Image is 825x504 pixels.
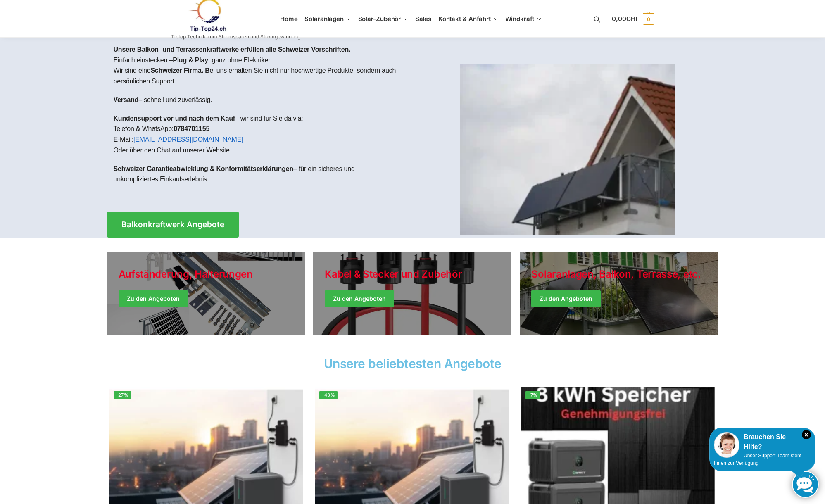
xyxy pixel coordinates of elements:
[114,113,406,155] p: – wir sind für Sie da via: Telefon & WhatsApp: E-Mail: Oder über den Chat auf unserer Website.
[435,0,502,38] a: Kontakt & Anfahrt
[114,65,406,86] p: Wir sind eine ei uns erhalten Sie nicht nur hochwertige Produkte, sondern auch persönlichen Support.
[714,453,801,466] span: Unser Support-Team steht Ihnen zur Verfügung
[612,15,639,23] span: 0,00
[107,252,305,335] a: Holiday Style
[107,357,718,370] h2: Unsere beliebtesten Angebote
[114,164,406,185] p: – für ein sicheres und unkompliziertes Einkaufserlebnis.
[415,15,432,23] span: Sales
[643,13,654,25] span: 0
[114,96,139,103] strong: Versand
[313,252,511,335] a: Holiday Style
[612,7,654,31] a: 0,00CHF 0
[114,165,294,172] strong: Schweizer Garantieabwicklung & Konformitätserklärungen
[520,252,718,335] a: Winter Jackets
[714,432,739,458] img: Customer service
[354,0,411,38] a: Solar-Zubehör
[626,15,639,23] span: CHF
[802,430,811,439] i: Schließen
[107,38,413,199] div: Einfach einstecken – , ganz ohne Elektriker.
[107,212,239,238] a: Balkonkraftwerk Angebote
[173,57,208,64] strong: Plug & Play
[121,221,224,228] span: Balkonkraftwerk Angebote
[460,64,675,235] img: Home 1
[114,115,235,122] strong: Kundensupport vor und nach dem Kauf
[502,0,545,38] a: Windkraft
[505,15,534,23] span: Windkraft
[114,46,351,53] strong: Unsere Balkon- und Terrassenkraftwerke erfüllen alle Schweizer Vorschriften.
[304,15,344,23] span: Solaranlagen
[411,0,435,38] a: Sales
[114,95,406,105] p: – schnell und zuverlässig.
[301,0,354,38] a: Solaranlagen
[714,432,811,452] div: Brauchen Sie Hilfe?
[174,125,209,132] strong: 0784701155
[438,15,491,23] span: Kontakt & Anfahrt
[171,34,300,39] p: Tiptop Technik zum Stromsparen und Stromgewinnung
[150,67,209,74] strong: Schweizer Firma. B
[358,15,401,23] span: Solar-Zubehör
[133,136,243,143] a: [EMAIL_ADDRESS][DOMAIN_NAME]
